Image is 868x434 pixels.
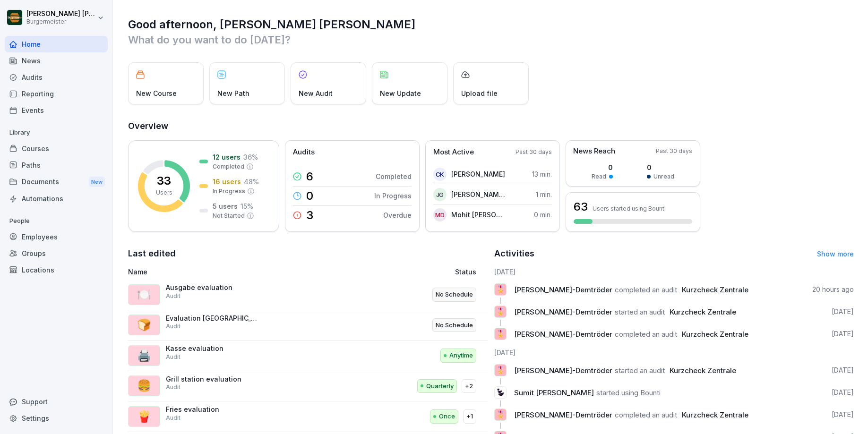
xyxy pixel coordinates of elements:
[496,327,505,340] p: 🎖️
[137,377,151,394] p: 🍔
[5,69,108,85] a: Audits
[137,408,151,425] p: 🍟
[306,190,313,202] p: 0
[812,285,854,294] p: 20 hours ago
[817,250,854,258] a: Show more
[455,267,476,277] p: Status
[166,322,180,331] p: Audit
[166,314,260,323] p: Evaluation [GEOGRAPHIC_DATA]
[494,267,854,277] h6: [DATE]
[532,169,552,179] p: 13 min.
[241,201,253,211] p: 15 %
[832,410,854,419] p: [DATE]
[466,412,473,421] p: +1
[128,32,854,47] p: What do you want to do [DATE]?
[5,157,108,173] div: Paths
[5,245,108,262] a: Groups
[615,410,677,419] span: completed an audit
[436,321,473,330] p: No Schedule
[128,247,488,260] h2: Last edited
[156,188,172,197] p: Users
[166,375,260,383] p: Grill station evaluation
[647,162,674,172] p: 0
[26,18,95,25] p: Burgermeister
[243,152,258,162] p: 36 %
[832,307,854,316] p: [DATE]
[213,212,245,220] p: Not Started
[213,162,244,171] p: Completed
[5,140,108,157] a: Courses
[496,283,505,296] p: 🎖️
[374,191,412,201] p: In Progress
[213,187,245,196] p: In Progress
[494,247,534,260] h2: Activities
[615,366,665,375] span: started an audit
[514,388,594,397] span: Sumit [PERSON_NAME]
[5,85,108,102] a: Reporting
[5,36,108,52] a: Home
[465,382,473,391] p: +2
[653,172,674,181] p: Unread
[426,382,454,391] p: Quarterly
[514,330,612,339] span: [PERSON_NAME]-Demtröder
[5,102,108,119] a: Events
[832,388,854,397] p: [DATE]
[436,290,473,299] p: No Schedule
[136,88,177,98] p: New Course
[128,17,854,32] h1: Good afternoon, [PERSON_NAME] [PERSON_NAME]
[682,330,748,339] span: Kurzcheck Zentrale
[213,201,238,211] p: 5 users
[128,340,488,371] a: 🖨️Kasse evaluationAuditAnytime
[682,285,748,294] span: Kurzcheck Zentrale
[166,292,180,300] p: Audit
[496,408,505,421] p: 🎖️
[832,366,854,375] p: [DATE]
[516,148,552,156] p: Past 30 days
[496,364,505,377] p: 🎖️
[128,119,854,133] h2: Overview
[137,286,151,303] p: 🍽️
[656,147,692,155] p: Past 30 days
[433,168,447,181] div: CK
[166,283,260,292] p: Ausgabe evaluation
[299,88,333,98] p: New Audit
[244,177,259,187] p: 48 %
[496,305,505,318] p: 🎖️
[380,88,421,98] p: New Update
[451,189,506,199] p: [PERSON_NAME] [PERSON_NAME]
[536,189,552,199] p: 1 min.
[157,175,171,187] p: 33
[832,329,854,339] p: [DATE]
[5,213,108,229] p: People
[306,171,313,182] p: 6
[26,10,95,18] p: [PERSON_NAME] [PERSON_NAME] [PERSON_NAME]
[217,88,249,98] p: New Path
[5,190,108,207] a: Automations
[128,267,352,277] p: Name
[166,405,260,414] p: Fries evaluation
[5,410,108,426] div: Settings
[137,316,151,333] p: 🍞
[128,401,488,432] a: 🍟Fries evaluationAuditOnce+1
[5,125,108,140] p: Library
[592,172,606,181] p: Read
[383,210,412,220] p: Overdue
[514,366,612,375] span: [PERSON_NAME]-Demtröder
[514,285,612,294] span: [PERSON_NAME]-Demtröder
[5,173,108,191] div: Documents
[5,229,108,245] a: Employees
[615,285,677,294] span: completed an audit
[5,393,108,410] div: Support
[451,169,505,179] p: [PERSON_NAME]
[128,310,488,341] a: 🍞Evaluation [GEOGRAPHIC_DATA]AuditNo Schedule
[449,351,473,360] p: Anytime
[615,307,665,316] span: started an audit
[89,177,105,187] div: New
[592,162,613,172] p: 0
